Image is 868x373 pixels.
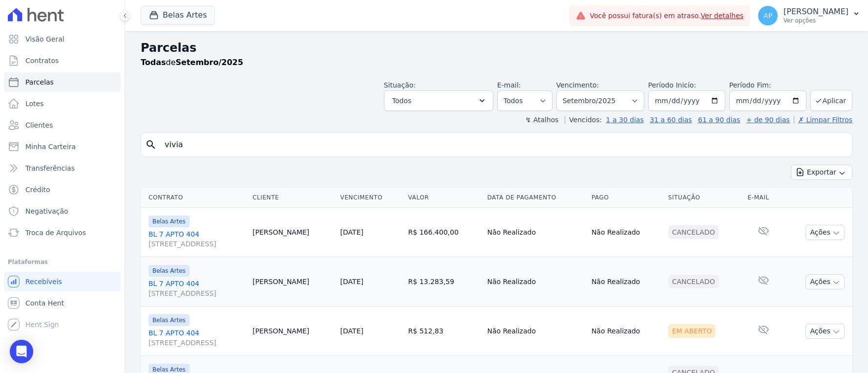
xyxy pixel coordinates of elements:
strong: Todas [141,58,166,67]
button: Aplicar [810,90,852,111]
span: Todos [392,95,411,107]
p: [PERSON_NAME] [783,7,848,17]
td: Não Realizado [588,208,664,257]
span: Transferências [25,163,75,173]
button: Ações [805,225,845,240]
a: + de 90 dias [746,116,790,124]
a: ✗ Limpar Filtros [794,116,852,124]
a: 1 a 30 dias [606,116,644,124]
td: [PERSON_NAME] [249,307,337,356]
a: Clientes [4,115,121,135]
h2: Parcelas [141,39,852,57]
a: Lotes [4,94,121,113]
th: Data de Pagamento [483,188,587,208]
div: Open Intercom Messenger [10,340,33,363]
a: Minha Carteira [4,137,121,156]
span: Visão Geral [25,34,64,44]
span: Belas Artes [148,216,190,227]
p: Ver opções [783,17,848,24]
a: [DATE] [340,228,363,236]
span: Belas Artes [148,265,190,277]
th: E-mail [744,188,784,208]
span: Crédito [25,185,50,195]
span: Você possui fatura(s) em atraso. [590,11,743,21]
td: R$ 166.400,00 [404,208,484,257]
a: Contratos [4,51,121,70]
a: Negativação [4,201,121,221]
a: 31 a 60 dias [650,116,692,124]
td: [PERSON_NAME] [249,208,337,257]
th: Contrato [141,188,249,208]
a: BL 7 APTO 404[STREET_ADDRESS] [148,328,245,348]
span: Minha Carteira [25,142,76,152]
p: de [141,57,243,68]
a: [DATE] [340,278,363,285]
span: Negativação [25,206,68,216]
button: Exportar [791,165,852,180]
a: Transferências [4,158,121,178]
td: Não Realizado [483,257,587,307]
a: BL 7 APTO 404[STREET_ADDRESS] [148,229,245,249]
label: E-mail: [497,81,521,89]
strong: Setembro/2025 [176,58,243,67]
td: Não Realizado [483,208,587,257]
button: Ações [805,324,845,339]
a: Visão Geral [4,29,121,49]
td: Não Realizado [588,307,664,356]
span: Recebíveis [25,277,62,286]
label: Período Fim: [729,80,806,90]
label: ↯ Atalhos [525,116,558,124]
span: Troca de Arquivos [25,228,86,238]
td: R$ 512,83 [404,307,484,356]
label: Vencidos: [565,116,602,124]
th: Valor [404,188,484,208]
span: [STREET_ADDRESS] [148,288,245,298]
span: Lotes [25,99,44,109]
th: Cliente [249,188,337,208]
a: Recebíveis [4,272,121,291]
span: Conta Hent [25,298,64,308]
span: Clientes [25,120,53,130]
button: Belas Artes [141,6,215,24]
td: R$ 13.283,59 [404,257,484,307]
i: search [145,139,157,151]
a: BL 7 APTO 404[STREET_ADDRESS] [148,279,245,298]
a: 61 a 90 dias [698,116,740,124]
span: Parcelas [25,77,54,87]
input: Buscar por nome do lote ou do cliente [159,135,848,154]
label: Vencimento: [556,81,599,89]
th: Situação [664,188,744,208]
a: Troca de Arquivos [4,223,121,242]
td: [PERSON_NAME] [249,257,337,307]
span: [STREET_ADDRESS] [148,338,245,348]
button: AP [PERSON_NAME] Ver opções [750,2,868,29]
span: Contratos [25,56,59,66]
td: Não Realizado [483,307,587,356]
div: Cancelado [668,275,719,288]
a: Parcelas [4,72,121,92]
div: Cancelado [668,225,719,239]
span: [STREET_ADDRESS] [148,239,245,249]
th: Vencimento [337,188,404,208]
a: Ver detalhes [701,12,744,20]
button: Ações [805,274,845,289]
div: Em Aberto [668,324,716,338]
span: AP [763,12,772,19]
td: Não Realizado [588,257,664,307]
button: Todos [384,90,493,111]
label: Período Inicío: [648,81,696,89]
a: Conta Hent [4,293,121,313]
label: Situação: [384,81,416,89]
a: Crédito [4,180,121,199]
a: [DATE] [340,327,363,335]
span: Belas Artes [148,314,190,326]
div: Plataformas [8,256,117,268]
th: Pago [588,188,664,208]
